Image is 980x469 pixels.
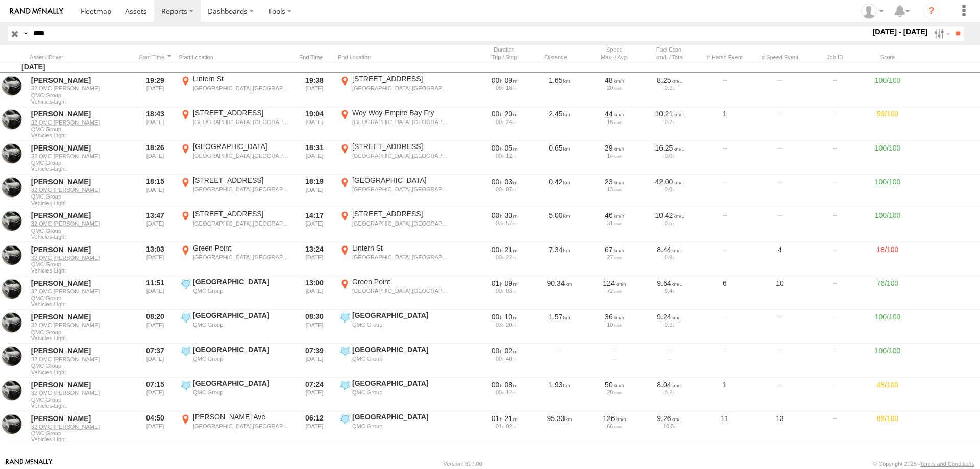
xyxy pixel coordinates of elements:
[352,142,449,151] div: [STREET_ADDRESS]
[352,243,449,253] div: Lintern St
[591,177,639,186] div: 23
[193,321,289,328] div: QMC Group
[505,110,518,118] span: 20
[492,211,503,219] span: 00
[136,311,175,342] div: 08:20 [DATE]
[31,109,130,118] div: [PERSON_NAME]
[179,412,291,444] label: Click to View Event Location
[31,389,130,397] a: 32 QMC [PERSON_NAME]
[591,211,639,220] div: 46
[646,312,694,322] div: 9.24
[480,143,528,153] div: [300s] 11/09/2025 18:26 - 11/09/2025 18:31
[179,176,291,207] label: Click to View Event Location
[754,412,805,444] div: 13
[31,288,130,295] a: 32 QMC [PERSON_NAME]
[505,245,518,254] span: 21
[338,74,450,106] label: Click to View Event Location
[591,423,639,429] div: 66
[492,245,503,254] span: 00
[2,245,22,265] a: View Asset in Asset Management
[193,142,289,151] div: [GEOGRAPHIC_DATA]
[295,108,334,140] div: 19:04 [DATE]
[31,335,130,341] span: Filter Results to this Group
[865,379,911,410] div: 48/100
[10,8,63,15] img: rand-logo.svg
[136,209,175,241] div: 13:47 [DATE]
[193,108,289,117] div: [STREET_ADDRESS]
[865,74,911,106] div: 100/100
[646,254,694,260] div: 0.9
[193,345,289,354] div: [GEOGRAPHIC_DATA]
[352,176,449,185] div: [GEOGRAPHIC_DATA]
[534,142,585,174] div: 0.65
[295,74,334,106] div: 19:38 [DATE]
[492,178,503,186] span: 00
[352,277,449,286] div: Green Point
[505,178,518,186] span: 03
[352,74,449,83] div: [STREET_ADDRESS]
[31,211,130,220] div: [PERSON_NAME]
[31,254,130,261] a: 32 QMC [PERSON_NAME]
[699,108,750,140] div: 1
[193,379,289,388] div: [GEOGRAPHIC_DATA]
[31,119,130,126] a: 32 QMC [PERSON_NAME]
[2,312,22,333] a: View Asset in Asset Management
[646,389,694,396] div: 0.2
[699,277,750,309] div: 6
[136,345,175,377] div: 07:37 [DATE]
[136,108,175,140] div: 18:43 [DATE]
[2,177,22,198] a: View Asset in Asset Management
[865,277,911,309] div: 76/100
[31,186,130,193] a: 32 QMC [PERSON_NAME]
[591,414,639,423] div: 126
[193,277,289,286] div: [GEOGRAPHIC_DATA]
[31,369,130,375] span: Filter Results to this Group
[646,423,694,429] div: 10.3
[352,423,449,430] div: QMC Group
[505,76,518,84] span: 09
[534,379,585,410] div: 1.93
[2,109,22,130] a: View Asset in Asset Management
[480,245,528,254] div: [1284s] 11/09/2025 13:03 - 11/09/2025 13:24
[352,379,449,388] div: [GEOGRAPHIC_DATA]
[506,288,516,294] span: 03
[31,126,130,132] span: QMC Group
[352,186,449,193] div: [GEOGRAPHIC_DATA],[GEOGRAPHIC_DATA]
[506,186,516,192] span: 07
[480,211,528,220] div: [1804s] 11/09/2025 13:47 - 11/09/2025 14:17
[31,430,130,436] span: QMC Group
[179,345,291,377] label: Click to View Event Location
[193,423,289,430] div: [GEOGRAPHIC_DATA],[GEOGRAPHIC_DATA]
[136,277,175,309] div: 11:51 [DATE]
[31,322,130,329] a: 32 QMC [PERSON_NAME]
[31,76,130,85] div: [PERSON_NAME]
[591,153,639,159] div: 14
[646,211,694,220] div: 10.42
[480,346,528,355] div: [147s] 11/09/2025 07:37 - 11/09/2025 07:39
[930,26,952,41] label: Search Filter Options
[21,26,30,41] label: Search Query
[31,132,130,138] span: Filter Results to this Group
[31,356,130,363] a: 32 QMC [PERSON_NAME]
[136,379,175,410] div: 07:15 [DATE]
[506,119,516,125] span: 24
[857,4,887,19] div: Muhammad Salman
[534,108,585,140] div: 2.45
[646,186,694,192] div: 0.0
[193,85,289,92] div: [GEOGRAPHIC_DATA],[GEOGRAPHIC_DATA]
[295,243,334,275] div: 13:24 [DATE]
[496,254,504,260] span: 00
[193,74,289,83] div: Lintern St
[352,311,449,320] div: [GEOGRAPHIC_DATA]
[506,220,516,226] span: 57
[505,144,518,152] span: 05
[31,160,130,166] span: QMC Group
[352,85,449,92] div: [GEOGRAPHIC_DATA],[GEOGRAPHIC_DATA]
[646,85,694,91] div: 0.2
[2,76,22,96] a: View Asset in Asset Management
[480,414,528,423] div: [4914s] 11/09/2025 04:50 - 11/09/2025 06:12
[31,153,130,160] a: 32 QMC [PERSON_NAME]
[295,176,334,207] div: 18:19 [DATE]
[591,322,639,328] div: 10
[591,279,639,288] div: 124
